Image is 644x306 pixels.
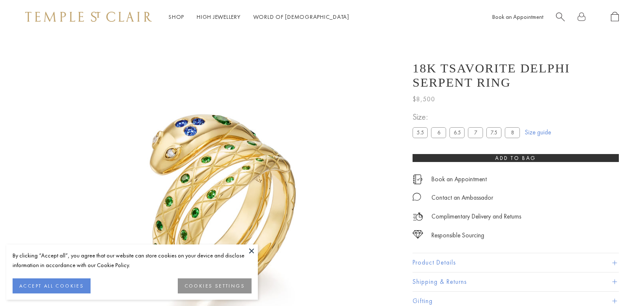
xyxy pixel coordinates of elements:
div: Responsible Sourcing [431,230,484,241]
img: Temple St. Clair [25,12,152,22]
img: MessageIcon-01_2.svg [413,193,421,201]
button: COOKIES SETTINGS [178,278,252,293]
a: Book an Appointment [431,175,487,184]
span: Add to bag [495,154,536,162]
label: 7.5 [486,127,501,138]
img: icon_sourcing.svg [413,230,423,239]
a: Book an Appointment [492,13,543,21]
button: Shipping & Returns [413,273,619,291]
label: 7 [468,127,483,138]
button: ACCEPT ALL COOKIES [13,278,91,293]
nav: Main navigation [169,12,349,22]
span: $8,500 [413,94,435,105]
label: 5.5 [413,127,428,138]
a: High JewelleryHigh Jewellery [197,13,241,21]
a: Search [556,12,565,22]
div: Contact an Ambassador [431,193,493,203]
img: icon_delivery.svg [413,211,423,222]
h1: 18K Tsavorite Delphi Serpent Ring [413,61,619,90]
label: 6.5 [449,127,465,138]
button: Add to bag [413,154,619,162]
div: By clicking “Accept all”, you agree that our website can store cookies on your device and disclos... [13,251,252,270]
a: Open Shopping Bag [611,12,619,22]
button: Product Details [413,253,619,272]
a: Size guide [525,128,551,136]
label: 6 [431,127,446,138]
label: 8 [505,127,520,138]
a: ShopShop [169,13,184,21]
p: Complimentary Delivery and Returns [431,211,521,222]
span: Size: [413,110,523,124]
img: icon_appointment.svg [413,175,423,184]
a: World of [DEMOGRAPHIC_DATA]World of [DEMOGRAPHIC_DATA] [253,13,349,21]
